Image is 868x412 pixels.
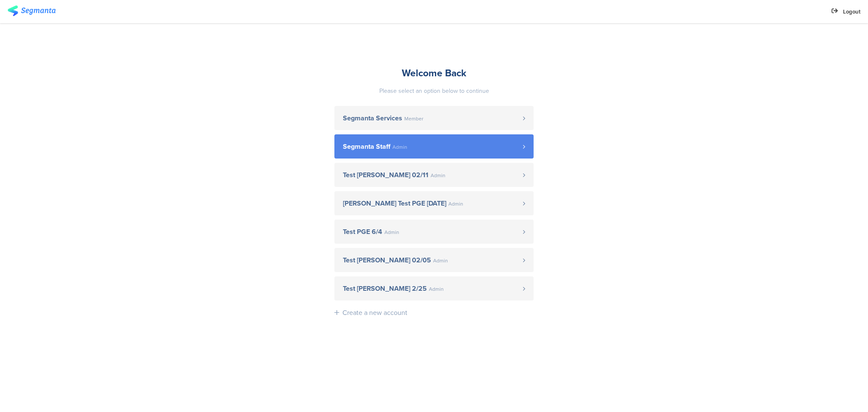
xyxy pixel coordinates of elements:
a: Segmanta Services Member [334,106,534,130]
span: Segmanta Services [343,115,402,122]
a: Test [PERSON_NAME] 02/05 Admin [334,248,534,272]
span: Admin [429,287,444,292]
a: Test PGE 6/4 Admin [334,220,534,244]
img: segmanta logo [8,6,56,16]
span: Test [PERSON_NAME] 02/05 [343,257,431,264]
div: Welcome Back [334,66,534,80]
div: Please select an option below to continue [334,86,534,95]
span: Admin [384,230,399,235]
a: [PERSON_NAME] Test PGE [DATE] Admin [334,191,534,215]
span: Admin [433,258,448,263]
div: Create a new account [342,308,407,317]
a: Segmanta Staff Admin [334,134,534,159]
span: Admin [392,145,407,150]
span: Admin [448,201,463,206]
span: Test [PERSON_NAME] 02/11 [343,172,428,178]
span: Admin [431,173,445,178]
span: Member [404,116,423,121]
span: [PERSON_NAME] Test PGE [DATE] [343,200,446,207]
a: Test [PERSON_NAME] 02/11 Admin [334,163,534,187]
span: Test [PERSON_NAME] 2/25 [343,285,427,292]
span: Logout [843,8,860,16]
span: Segmanta Staff [343,143,390,150]
span: Test PGE 6/4 [343,228,382,235]
a: Test [PERSON_NAME] 2/25 Admin [334,276,534,301]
